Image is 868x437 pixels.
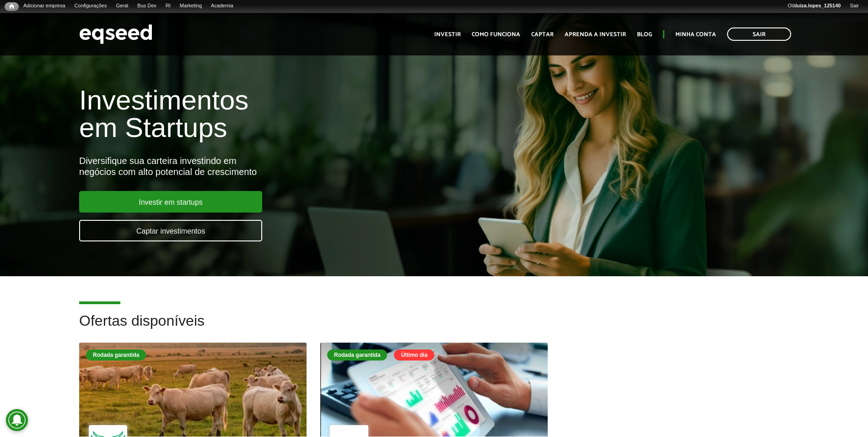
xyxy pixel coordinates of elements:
[79,155,500,177] div: Diversifique sua carteira investindo em negócios com alto potencial de crescimento
[161,2,175,10] a: RI
[70,2,112,10] a: Configurações
[675,32,716,38] a: Minha conta
[796,3,841,8] strong: luiza.lopes_125140
[565,32,626,38] a: Aprenda a investir
[19,2,70,10] a: Adicionar empresa
[111,2,133,10] a: Geral
[79,22,152,46] img: EqSeed
[79,313,789,343] h2: Ofertas disponíveis
[86,350,146,361] div: Rodada garantida
[79,220,262,241] a: Captar investimentos
[79,87,500,142] h1: Investimentos em Startups
[845,2,863,10] a: Sair
[79,191,262,213] a: Investir em startups
[327,350,387,361] div: Rodada garantida
[206,2,238,10] a: Academia
[175,2,206,10] a: Marketing
[5,2,19,11] a: Início
[133,2,161,10] a: Bus Dev
[531,32,554,38] a: Captar
[472,32,520,38] a: Como funciona
[434,32,461,38] a: Investir
[9,3,14,10] span: Início
[783,2,845,10] a: Oláluiza.lopes_125140
[727,27,791,41] a: Sair
[394,350,434,361] div: Último dia
[637,32,652,38] a: Blog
